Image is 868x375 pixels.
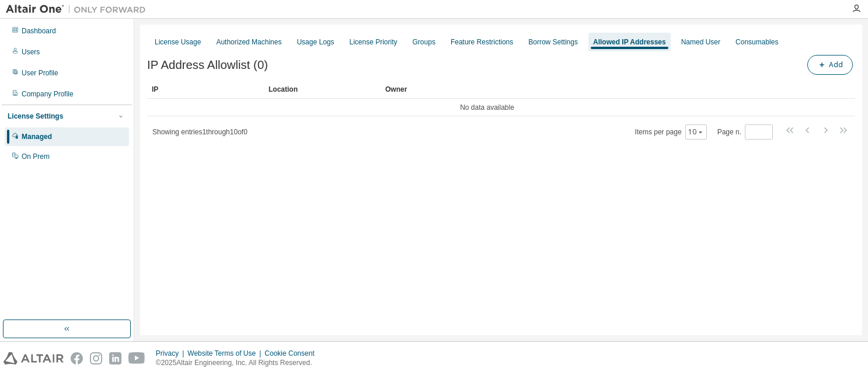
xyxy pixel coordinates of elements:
[451,37,513,47] div: Feature Restrictions
[22,68,58,78] div: User Profile
[71,352,83,364] img: facebook.svg
[4,352,64,364] img: altair_logo.svg
[688,127,704,137] button: 10
[269,80,376,99] div: Location
[156,358,322,368] p: © 2025 Altair Engineering, Inc. All Rights Reserved.
[152,80,259,99] div: IP
[8,112,63,121] div: License Settings
[385,80,822,99] div: Owner
[350,37,398,47] div: License Priority
[22,132,52,141] div: Managed
[297,37,334,47] div: Usage Logs
[90,352,102,364] img: instagram.svg
[413,37,435,47] div: Groups
[807,55,853,75] button: Add
[635,124,707,140] span: Items per page
[681,37,720,47] div: Named User
[593,37,666,47] div: Allowed IP Addresses
[735,37,778,47] div: Consumables
[22,152,50,161] div: On Prem
[155,37,201,47] div: License Usage
[22,47,40,57] div: Users
[216,37,281,47] div: Authorized Machines
[156,349,187,358] div: Privacy
[528,37,578,47] div: Borrow Settings
[128,352,145,364] img: youtube.svg
[717,124,773,140] span: Page n.
[22,26,56,36] div: Dashboard
[147,99,827,116] td: No data available
[152,128,247,136] span: Showing entries 1 through 10 of 0
[109,352,121,364] img: linkedin.svg
[147,58,268,72] span: IP Address Allowlist (0)
[187,349,264,358] div: Website Terms of Use
[22,89,74,99] div: Company Profile
[6,4,152,15] img: Altair One
[264,349,321,358] div: Cookie Consent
